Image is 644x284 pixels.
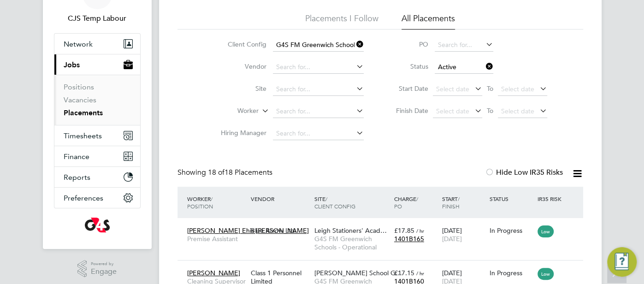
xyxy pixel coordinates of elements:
div: Charge [392,190,440,214]
span: Preferences [64,194,103,202]
span: Reports [64,173,90,182]
div: Vendor [248,190,312,207]
label: Site [213,84,266,93]
span: / PO [394,195,418,210]
label: Start Date [387,84,428,93]
span: CJS Temp Labour [54,13,141,24]
img: g4s-logo-retina.png [85,218,110,232]
span: Select date [436,85,469,93]
div: [DATE] [439,222,487,248]
span: / hr [416,227,424,234]
a: Vacancies [64,95,96,104]
label: Finish Date [387,106,428,115]
span: Powered by [91,260,117,268]
div: Worker [185,190,248,214]
div: Status [487,190,535,207]
input: Select one [435,61,493,74]
span: Timesheets [64,131,102,140]
input: Search for... [273,105,364,118]
button: Jobs [54,54,140,75]
button: Preferences [54,188,140,208]
input: Search for... [435,39,493,52]
div: In Progress [490,226,533,235]
span: Finance [64,152,89,161]
span: To [484,83,496,95]
div: Site [312,190,392,214]
label: Status [387,62,428,71]
span: G4S FM Greenwich Schools - Operational [314,235,390,251]
label: Hiring Manager [213,129,266,137]
li: Placements I Follow [305,13,378,30]
label: Vendor [213,62,266,71]
span: Select date [501,85,534,93]
span: To [484,105,496,117]
span: / Position [187,195,213,210]
span: 1401B165 [394,235,424,243]
a: [PERSON_NAME] Ehis [PERSON_NAME]Premise AssistantBlue Arrow Ltd.Leigh Stationers' Acad…G4S FM Gre... [185,221,583,229]
a: Powered byEngage [77,260,117,278]
button: Engage Resource Center [607,247,637,277]
button: Network [54,34,140,54]
div: Start [439,190,487,214]
span: Network [64,40,93,48]
input: Search for... [273,39,364,52]
span: Premise Assistant [187,235,246,243]
span: Low [538,268,554,280]
label: Worker [206,106,259,116]
span: Select date [501,107,534,115]
button: Timesheets [54,125,140,146]
span: Select date [436,107,469,115]
label: Hide Low IR35 Risks [485,168,563,177]
span: Engage [91,268,117,276]
li: All Placements [402,13,455,30]
span: £17.15 [394,269,414,277]
span: Jobs [64,60,80,69]
a: Positions [64,83,94,91]
span: [PERSON_NAME] Ehis [PERSON_NAME] [187,226,309,235]
a: [PERSON_NAME]Cleaning SupervisorClass 1 Personnel Limited[PERSON_NAME] School G…G4S FM Greenwich ... [185,264,583,272]
span: [PERSON_NAME] [187,269,240,277]
input: Search for... [273,61,364,74]
div: Jobs [54,75,140,125]
span: Low [538,225,554,237]
span: / hr [416,270,424,277]
span: / Finish [442,195,459,210]
span: £17.85 [394,226,414,235]
input: Search for... [273,83,364,96]
span: 18 of [208,168,225,177]
button: Reports [54,167,140,187]
div: In Progress [490,269,533,277]
input: Search for... [273,127,364,140]
span: [PERSON_NAME] School G… [314,269,402,277]
label: Client Config [213,40,266,48]
span: 18 Placements [208,168,272,177]
div: Showing [177,168,274,177]
span: [DATE] [442,235,461,243]
span: Leigh Stationers' Acad… [314,226,387,235]
div: IR35 Risk [535,190,567,207]
div: Blue Arrow Ltd. [248,222,312,239]
a: Go to home page [54,218,141,232]
a: Placements [64,108,103,117]
button: Finance [54,146,140,166]
span: / Client Config [314,195,355,210]
label: PO [387,40,428,48]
